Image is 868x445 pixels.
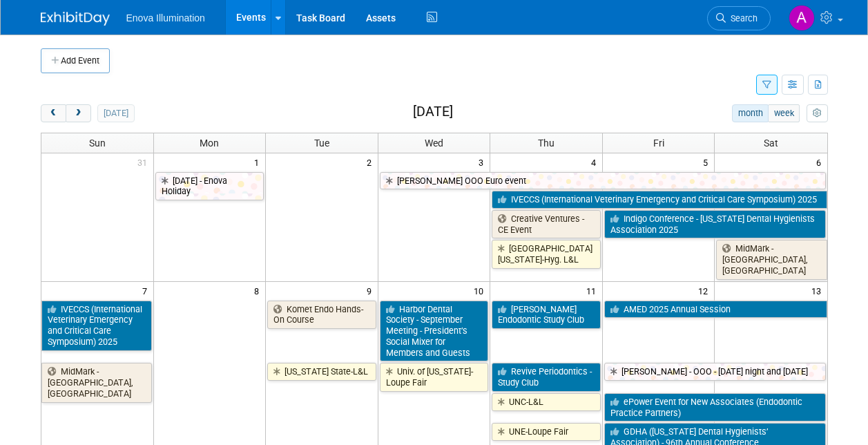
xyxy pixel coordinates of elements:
[590,153,602,171] span: 4
[604,363,826,381] a: [PERSON_NAME] - OOO - [DATE] night and [DATE]
[492,240,601,268] a: [GEOGRAPHIC_DATA][US_STATE]-Hyg. L&L
[492,191,827,209] a: IVECCS (International Veterinary Emergency and Critical Care Symposium) 2025
[492,393,601,411] a: UNC-L&L
[126,12,205,23] span: Enova Illumination
[707,6,771,30] a: Search
[141,282,153,299] span: 7
[136,153,153,171] span: 31
[253,282,265,299] span: 8
[810,282,827,299] span: 13
[702,153,714,171] span: 5
[41,363,152,402] a: MidMark - [GEOGRAPHIC_DATA], [GEOGRAPHIC_DATA]
[768,104,800,122] button: week
[477,153,490,171] span: 3
[365,282,378,299] span: 9
[726,13,758,23] span: Search
[585,282,602,299] span: 11
[492,423,601,441] a: UNE-Loupe Fair
[267,301,376,329] a: Komet Endo Hands-On Course
[492,301,601,329] a: [PERSON_NAME] Endodontic Study Club
[66,104,91,122] button: next
[253,153,265,171] span: 1
[653,138,664,149] span: Fri
[492,363,601,391] a: Revive Periodontics - Study Club
[716,240,827,279] a: MidMark - [GEOGRAPHIC_DATA], [GEOGRAPHIC_DATA]
[425,138,443,149] span: Wed
[807,104,827,122] button: myCustomButton
[492,210,601,238] a: Creative Ventures - CE Event
[813,109,822,118] i: Personalize Calendar
[789,5,815,31] img: Andrea Miller
[732,104,769,122] button: month
[604,301,827,319] a: AMED 2025 Annual Session
[697,282,714,299] span: 12
[155,172,264,200] a: [DATE] - Enova Holiday
[472,282,490,299] span: 10
[380,172,826,190] a: [PERSON_NAME] OOO Euro event
[413,104,453,120] h2: [DATE]
[41,12,110,26] img: ExhibitDay
[200,138,219,149] span: Mon
[380,363,489,391] a: Univ. of [US_STATE]-Loupe Fair
[267,363,376,381] a: [US_STATE] State-L&L
[604,210,826,238] a: Indigo Conference - [US_STATE] Dental Hygienists Association 2025
[365,153,378,171] span: 2
[764,138,778,149] span: Sat
[41,48,110,73] button: Add Event
[41,104,66,122] button: prev
[380,301,489,362] a: Harbor Dental Society - September Meeting - President’s Social Mixer for Members and Guests
[89,138,106,149] span: Sun
[97,104,134,122] button: [DATE]
[538,138,554,149] span: Thu
[314,138,329,149] span: Tue
[815,153,827,171] span: 6
[41,301,152,351] a: IVECCS (International Veterinary Emergency and Critical Care Symposium) 2025
[604,393,826,422] a: ePower Event for New Associates (Endodontic Practice Partners)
